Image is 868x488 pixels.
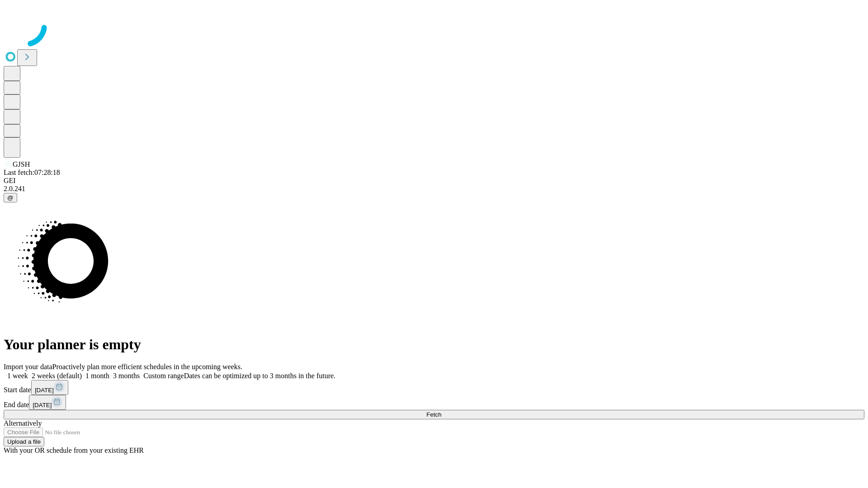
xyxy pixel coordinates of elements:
[13,160,30,168] span: GJSH
[4,410,864,419] button: Fetch
[32,372,82,380] span: 2 weeks (default)
[4,419,42,427] span: Alternatively
[7,194,14,201] span: @
[426,411,441,418] span: Fetch
[4,395,864,410] div: End date
[29,395,66,410] button: [DATE]
[35,387,54,394] span: [DATE]
[4,185,864,193] div: 2.0.241
[4,169,60,176] span: Last fetch: 07:28:18
[4,363,52,371] span: Import your data
[184,372,335,380] span: Dates can be optimized up to 3 months in the future.
[4,437,44,446] button: Upload a file
[4,380,864,395] div: Start date
[4,193,17,202] button: @
[85,372,109,380] span: 1 month
[31,380,68,395] button: [DATE]
[7,372,28,380] span: 1 week
[113,372,140,380] span: 3 months
[4,446,144,454] span: With your OR schedule from your existing EHR
[4,336,864,353] h1: Your planner is empty
[52,363,242,371] span: Proactively plan more efficient schedules in the upcoming weeks.
[4,177,864,185] div: GEI
[33,402,52,408] span: [DATE]
[143,372,184,380] span: Custom range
